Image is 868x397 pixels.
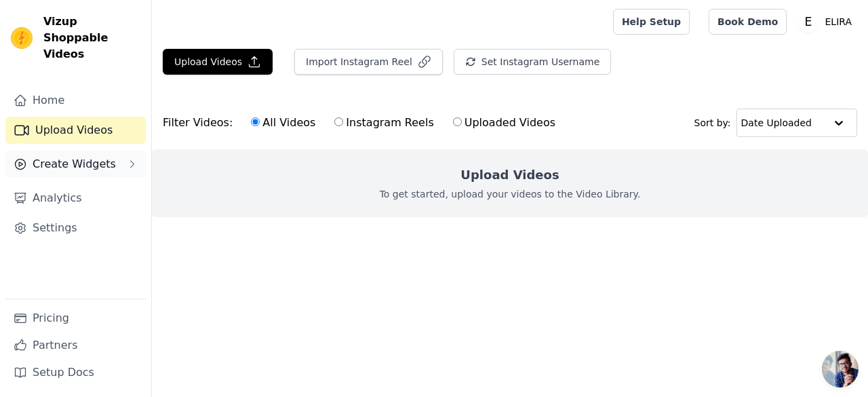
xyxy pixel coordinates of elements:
[334,114,434,132] label: Instagram Reels
[294,49,443,75] button: Import Instagram Reel
[822,351,859,387] a: Open chat
[163,107,563,138] div: Filter Videos:
[5,214,146,242] a: Settings
[5,185,146,212] a: Analytics
[5,117,146,144] a: Upload Videos
[454,49,611,75] button: Set Instagram Username
[5,305,146,332] a: Pricing
[709,9,787,35] a: Book Demo
[5,332,146,359] a: Partners
[334,117,343,126] input: Instagram Reels
[460,166,559,185] h2: Upload Videos
[250,114,316,132] label: All Videos
[163,49,273,75] button: Upload Videos
[11,27,33,49] img: Vizup
[453,117,462,126] input: Uploaded Videos
[5,151,146,178] button: Create Widgets
[797,10,857,34] button: E ELIRA
[694,109,858,137] div: Sort by:
[805,15,812,29] text: E
[43,14,140,62] span: Vizup Shoppable Videos
[613,9,690,35] a: Help Setup
[251,117,260,126] input: All Videos
[452,114,556,132] label: Uploaded Videos
[5,87,146,114] a: Home
[380,187,641,201] p: To get started, upload your videos to the Video Library.
[33,156,116,172] span: Create Widgets
[819,10,857,34] p: ELIRA
[5,359,146,386] a: Setup Docs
